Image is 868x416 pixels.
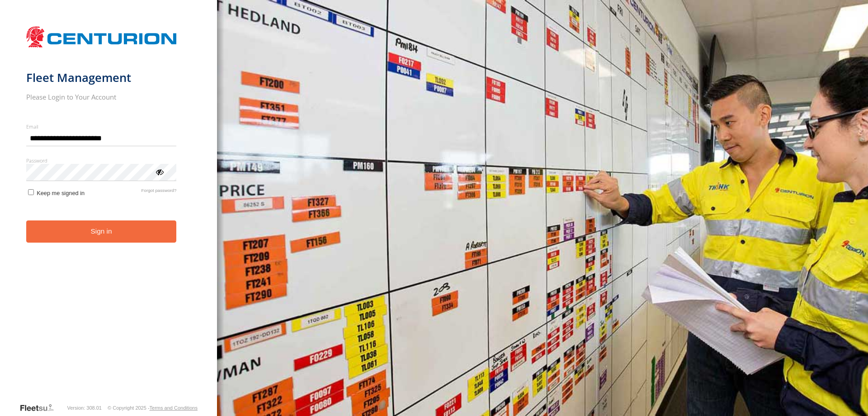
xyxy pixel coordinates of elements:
button: Sign in [26,220,177,243]
label: Email [26,123,177,130]
span: Keep me signed in [37,190,85,196]
a: Visit our Website [19,403,61,412]
a: Forgot password? [142,188,177,196]
h1: Fleet Management [26,70,177,85]
form: main [26,22,191,402]
a: Terms and Conditions [150,405,198,411]
label: Password [26,157,177,164]
img: Centurion Transport [26,25,177,48]
div: © Copyright 2025 - [108,405,198,411]
input: Keep me signed in [28,189,34,195]
h2: Please Login to Your Account [26,92,177,101]
div: ViewPassword [155,167,164,176]
div: Version: 308.01 [67,405,102,411]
